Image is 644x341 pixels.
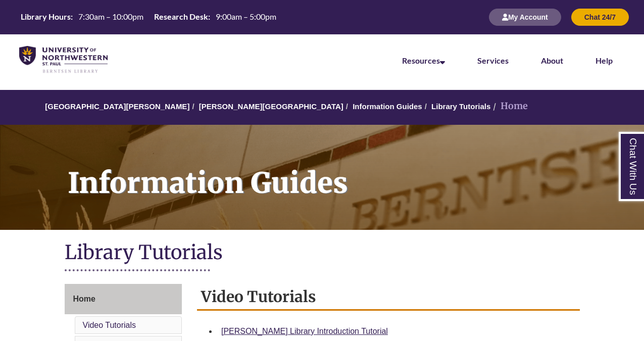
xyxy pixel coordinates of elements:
[541,56,563,65] a: About
[17,11,280,22] table: Hours Today
[65,240,580,267] h1: Library Tutorials
[73,295,95,303] span: Home
[431,102,490,111] a: Library Tutorials
[197,284,580,311] h2: Video Tutorials
[402,56,445,65] a: Resources
[216,12,276,21] span: 9:00am – 5:00pm
[83,321,136,329] a: Video Tutorials
[17,11,74,22] th: Library Hours:
[221,327,388,335] a: [PERSON_NAME] Library Introduction Tutorial
[571,13,629,21] a: Chat 24/7
[596,56,613,65] a: Help
[45,102,189,111] a: [GEOGRAPHIC_DATA][PERSON_NAME]
[353,102,422,111] a: Information Guides
[489,9,561,26] button: My Account
[489,13,561,21] a: My Account
[199,102,343,111] a: [PERSON_NAME][GEOGRAPHIC_DATA]
[150,11,212,22] th: Research Desk:
[65,284,182,314] a: Home
[57,125,644,217] h1: Information Guides
[477,56,509,65] a: Services
[571,9,629,26] button: Chat 24/7
[19,46,108,74] img: UNWSP Library Logo
[78,12,143,21] span: 7:30am – 10:00pm
[490,99,528,114] li: Home
[17,11,280,23] a: Hours Today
